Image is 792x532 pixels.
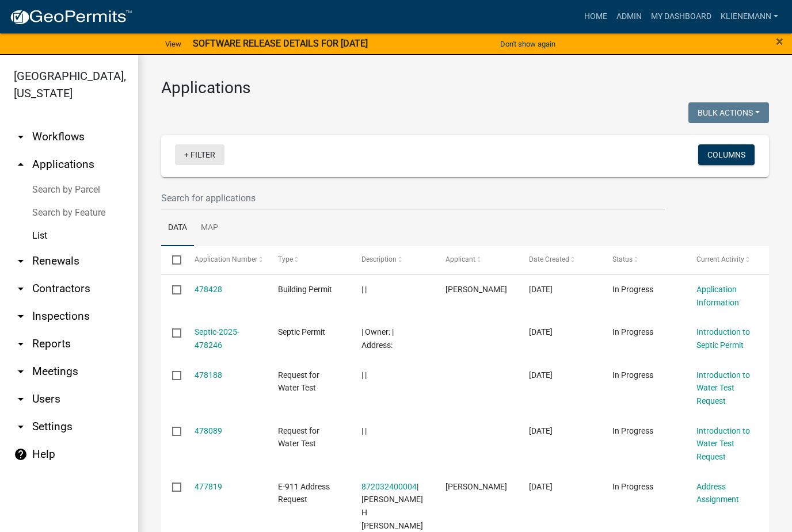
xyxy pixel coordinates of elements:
[612,255,633,263] span: Status
[183,246,266,274] datatable-header-cell: Application Number
[278,482,330,504] span: E-911 Address Request
[14,254,28,268] i: arrow_drop_down
[361,370,367,380] span: | |
[445,482,507,491] span: Lori Kohart
[195,327,239,350] a: Septic-2025-478246
[686,246,769,274] datatable-header-cell: Current Activity
[612,6,646,28] a: Admin
[161,35,186,53] a: View
[696,370,750,406] a: Introduction to Water Test Request
[612,426,653,435] span: In Progress
[529,255,569,263] span: Date Created
[14,392,28,406] i: arrow_drop_down
[716,6,783,28] a: klienemann
[278,285,332,294] span: Building Permit
[195,370,222,380] a: 478188
[529,285,553,294] span: 09/15/2025
[14,420,28,434] i: arrow_drop_down
[161,186,665,210] input: Search for applications
[580,6,612,28] a: Home
[267,246,351,274] datatable-header-cell: Type
[361,327,394,350] span: | Owner: | Address:
[529,370,553,380] span: 09/14/2025
[14,309,28,323] i: arrow_drop_down
[351,246,434,274] datatable-header-cell: Description
[696,482,739,504] a: Address Assignment
[776,33,783,49] span: ×
[696,426,750,462] a: Introduction to Water Test Request
[496,35,560,53] button: Don't show again
[278,255,293,263] span: Type
[194,210,225,247] a: Map
[195,426,222,435] a: 478089
[518,246,601,274] datatable-header-cell: Date Created
[435,246,518,274] datatable-header-cell: Applicant
[529,327,553,336] span: 09/15/2025
[445,255,475,263] span: Applicant
[195,482,222,491] a: 477819
[696,285,739,307] a: Application Information
[14,282,28,296] i: arrow_drop_down
[161,210,194,247] a: Data
[601,246,685,274] datatable-header-cell: Status
[698,144,755,165] button: Columns
[688,102,769,123] button: Bulk Actions
[195,255,257,263] span: Application Number
[529,426,553,435] span: 09/14/2025
[612,482,653,491] span: In Progress
[445,285,507,294] span: Kendall Lienemann
[612,285,653,294] span: In Progress
[14,337,28,351] i: arrow_drop_down
[529,482,553,491] span: 09/12/2025
[278,327,325,336] span: Septic Permit
[361,285,367,294] span: | |
[14,158,28,171] i: arrow_drop_up
[361,426,367,435] span: | |
[278,370,319,393] span: Request for Water Test
[696,255,744,263] span: Current Activity
[175,144,224,165] a: + Filter
[278,426,319,449] span: Request for Water Test
[193,38,368,49] strong: SOFTWARE RELEASE DETAILS FOR [DATE]
[612,327,653,336] span: In Progress
[696,327,750,350] a: Introduction to Septic Permit
[361,482,417,491] a: 872032400004
[161,78,769,98] h3: Applications
[361,255,397,263] span: Description
[14,130,28,144] i: arrow_drop_down
[195,285,222,294] a: 478428
[612,370,653,380] span: In Progress
[776,35,783,48] button: Close
[14,365,28,378] i: arrow_drop_down
[161,246,183,274] datatable-header-cell: Select
[14,447,28,461] i: help
[646,6,716,28] a: My Dashboard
